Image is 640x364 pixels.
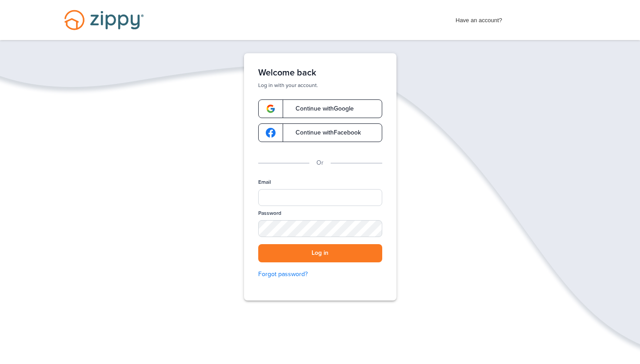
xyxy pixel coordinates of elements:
input: Password [258,220,382,237]
input: Email [258,189,382,206]
span: Have an account? [456,11,502,25]
h1: Welcome back [258,67,382,78]
button: Log in [258,244,382,262]
img: google-logo [266,104,276,114]
p: Log in with your account. [258,82,382,89]
label: Password [258,210,281,217]
a: google-logoContinue withFacebook [258,123,382,142]
a: google-logoContinue withGoogle [258,99,382,118]
img: google-logo [266,128,276,138]
label: Email [258,178,271,186]
p: Or [316,158,324,168]
span: Continue with Google [287,106,354,112]
a: Forgot password? [258,269,382,279]
span: Continue with Facebook [287,130,361,136]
